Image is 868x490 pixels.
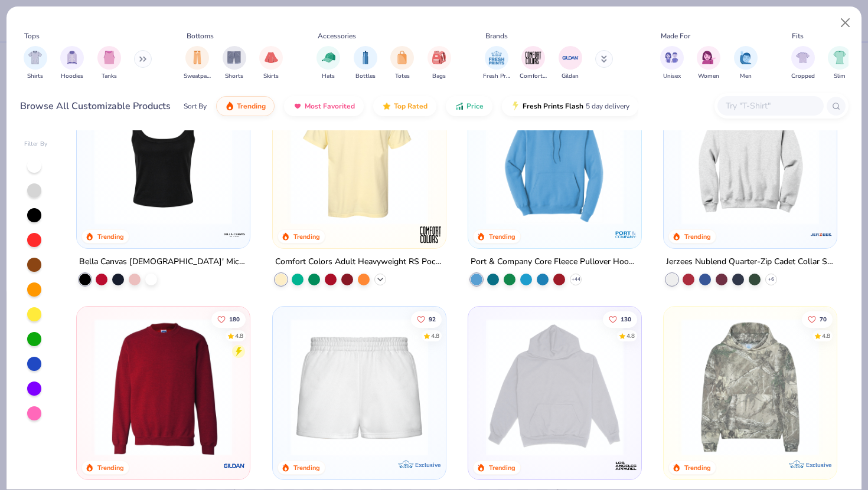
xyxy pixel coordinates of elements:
[318,31,356,41] div: Accessories
[562,49,579,67] img: Gildan Image
[792,31,804,41] div: Fits
[621,316,631,322] span: 130
[390,46,414,81] div: filter for Totes
[24,46,47,81] div: filter for Shirts
[629,87,779,225] img: 3b8e2d2b-9efc-4c57-9938-d7ab7105db2e
[263,72,279,81] span: Skirts
[191,51,204,64] img: Sweatpants Image
[822,331,830,340] div: 4.8
[97,46,121,81] button: filter button
[768,276,774,283] span: + 6
[471,255,639,269] div: Port & Company Core Fleece Pullover Hooded Sweatshirt
[571,276,580,283] span: + 44
[834,12,857,34] button: Close
[485,31,508,41] div: Brands
[697,46,720,81] div: filter for Women
[834,72,846,81] span: Slim
[559,46,582,81] div: filter for Gildan
[434,87,583,225] img: 284e3bdb-833f-4f21-a3b0-720291adcbd9
[661,31,690,41] div: Made For
[60,46,84,81] div: filter for Hoodies
[103,51,116,64] img: Tanks Image
[293,101,302,111] img: most_fav.gif
[629,318,779,456] img: 7a261990-f1c3-47fe-abf2-b94cf530bb8d
[626,331,635,340] div: 4.8
[354,46,377,81] button: filter button
[428,46,451,81] div: filter for Bags
[284,87,433,225] img: f2707318-0607-4e9d-8b72-fe22b32ef8d9
[559,46,582,81] button: filter button
[184,46,211,81] button: filter button
[89,318,238,456] img: c7b025ed-4e20-46ac-9c52-55bc1f9f47df
[586,100,629,113] span: 5 day delivery
[520,46,547,81] div: filter for Comfort Colors
[702,51,716,64] img: Women Image
[187,31,214,41] div: Bottoms
[430,331,439,340] div: 4.8
[79,255,247,269] div: Bella Canvas [DEMOGRAPHIC_DATA]' Micro Ribbed Scoop Tank
[432,72,446,81] span: Bags
[734,46,758,81] div: filter for Men
[265,51,278,64] img: Skirts Image
[184,101,207,111] div: Sort By
[483,72,510,81] span: Fresh Prints
[446,96,492,116] button: Price
[428,46,451,81] button: filter button
[810,223,833,246] img: Jerzees logo
[791,46,815,81] div: filter for Cropped
[480,87,629,225] img: 1593a31c-dba5-4ff5-97bf-ef7c6ca295f9
[614,454,638,478] img: Los Angeles Apparel logo
[796,51,810,64] img: Cropped Image
[410,311,441,327] button: Like
[395,72,410,81] span: Totes
[483,46,510,81] button: filter button
[225,101,234,111] img: trending.gif
[663,72,681,81] span: Unisex
[102,72,117,81] span: Tanks
[223,454,247,478] img: Gildan logo
[259,46,283,81] div: filter for Skirts
[698,72,719,81] span: Women
[828,46,851,81] button: filter button
[259,46,283,81] button: filter button
[419,223,442,246] img: Comfort Colors logo
[520,46,547,81] button: filter button
[734,46,758,81] button: filter button
[502,96,638,116] button: Fresh Prints Flash5 day delivery
[614,223,638,246] img: Port & Company logo
[483,46,510,81] div: filter for Fresh Prints
[396,51,409,64] img: Totes Image
[24,140,48,149] div: Filter By
[97,46,121,81] div: filter for Tanks
[523,101,583,111] span: Fresh Prints Flash
[373,96,436,116] button: Top Rated
[61,72,83,81] span: Hoodies
[20,99,171,113] div: Browse All Customizable Products
[791,72,815,81] span: Cropped
[355,72,376,81] span: Bottles
[184,46,211,81] div: filter for Sweatpants
[806,461,831,469] span: Exclusive
[24,46,47,81] button: filter button
[802,311,833,327] button: Like
[676,318,825,456] img: 28bc0d45-805b-48d6-b7de-c789025e6b70
[666,255,834,269] div: Jerzees Nublend Quarter-Zip Cadet Collar Sweatshirt
[390,46,414,81] button: filter button
[223,223,247,246] img: Bella + Canvas logo
[382,101,391,111] img: TopRated.gif
[211,311,246,327] button: Like
[229,316,240,322] span: 180
[665,51,678,64] img: Unisex Image
[305,101,355,111] span: Most Favorited
[828,46,851,81] div: filter for Slim
[60,46,84,81] button: filter button
[89,87,238,225] img: 8af284bf-0d00-45ea-9003-ce4b9a3194ad
[24,31,40,41] div: Tops
[480,318,629,456] img: 6531d6c5-84f2-4e2d-81e4-76e2114e47c4
[520,72,547,81] span: Comfort Colors
[285,318,434,456] img: af8dff09-eddf-408b-b5dc-51145765dcf2
[603,311,637,327] button: Like
[316,46,340,81] button: filter button
[235,331,243,340] div: 4.8
[316,46,340,81] div: filter for Hats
